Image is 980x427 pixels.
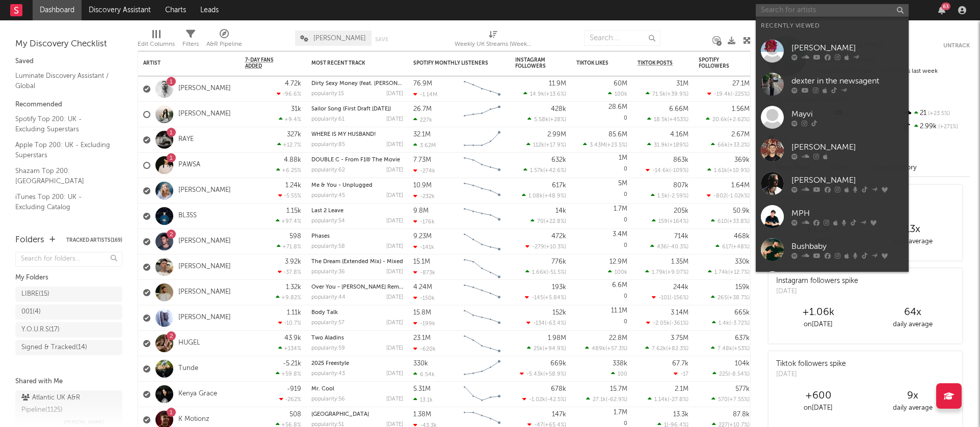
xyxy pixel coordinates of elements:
div: 863k [673,157,688,163]
div: A&R Pipeline [206,25,242,55]
div: -96.6 % [277,91,301,97]
div: [DATE] [386,142,403,148]
div: 327k [287,131,301,138]
span: 1.74k [714,270,728,275]
a: Last 2 Leave [311,208,343,214]
div: ( ) [652,294,688,301]
span: 159 [658,219,668,224]
div: 617k [552,182,566,189]
div: 4.16M [670,131,688,138]
span: 100k [615,270,627,275]
div: 244k [673,284,688,291]
span: [PERSON_NAME] [313,35,366,42]
div: Signed & Tracked ( 14 ) [21,341,87,354]
svg: Chart title [459,204,505,229]
span: -19.4k [714,92,731,97]
a: PAWSA [178,161,200,169]
svg: Chart title [459,280,505,305]
div: 1.24k [285,182,301,189]
span: -1.02k % [728,193,748,199]
a: [PERSON_NAME] [756,134,909,167]
div: +6.25 % [276,167,301,174]
div: 28.6M [608,104,627,110]
div: 428k [551,106,566,112]
div: [PERSON_NAME] [791,42,904,54]
div: ( ) [531,218,566,224]
a: Bushbaby [756,233,909,266]
div: popularity: 58 [311,244,345,249]
span: 18.5k [654,117,668,123]
div: popularity: 54 [311,218,345,224]
div: A&R Pipeline [206,38,242,50]
span: 617 [722,244,731,250]
a: DOUBLE C - From F1® The Movie [311,157,400,163]
span: +2.62 % [729,117,748,123]
svg: Chart title [459,102,505,127]
span: +12.7 % [730,270,748,275]
div: ( ) [647,116,688,123]
div: ( ) [523,167,566,174]
a: Mr. Cool [311,386,334,392]
div: 1.56M [732,106,750,112]
div: ( ) [706,116,750,123]
div: LIBRE ( 15 ) [21,288,49,300]
div: Instagram followers spike [776,276,858,287]
a: [PERSON_NAME] [178,288,231,297]
span: 1.5k [657,193,668,199]
div: ( ) [651,192,688,199]
div: ( ) [645,269,688,275]
a: K Motionz [178,415,209,424]
span: +28 % [550,117,565,123]
div: 27.1M [732,80,750,87]
div: 12.9M [610,259,627,265]
div: 76.9M [413,80,432,87]
span: +39.9 % [667,92,687,97]
div: 5M [618,180,627,187]
div: popularity: 62 [311,167,345,173]
span: +22.8 % [545,219,565,224]
div: +9.82 % [276,294,301,301]
div: 21 [902,107,970,120]
div: [PERSON_NAME] [791,174,904,186]
a: WHERE IS MY HUSBAND! [311,132,376,137]
a: Apple Top 200: UK - Excluding Superstars [15,139,112,160]
div: 0 [576,229,627,254]
a: Kenya Grace [178,390,217,398]
div: 205k [674,208,688,214]
div: [DATE] [386,218,403,224]
a: Two Aladins [311,335,344,341]
span: 31.9k [654,143,668,148]
span: -14.6k [652,168,669,174]
svg: Chart title [459,254,505,280]
div: 6.6M [612,282,627,289]
span: 71.5k [652,92,666,97]
a: SHUFFA [756,266,909,299]
div: 468k [734,233,750,240]
div: 0 [576,178,627,203]
span: 1.57k [530,168,543,174]
span: 112k [533,143,544,148]
a: LIBRE(15) [15,287,122,302]
div: ( ) [707,91,750,97]
div: popularity: 15 [311,91,344,97]
a: 2025 Freestyle [311,361,349,366]
span: 100k [615,92,627,97]
span: +453 % [669,117,687,123]
span: -109 % [671,168,687,174]
div: 0 [576,102,627,127]
div: 60M [614,80,627,87]
div: 330k [735,259,750,265]
div: ( ) [707,192,750,199]
span: 3.43M [590,143,605,148]
div: 1.7M [614,206,627,212]
a: HUGEL [178,339,200,348]
div: 1.15k [286,208,301,214]
input: Search... [584,31,660,46]
div: [DATE] [386,167,403,173]
div: 10.9M [413,182,432,189]
div: 2.67M [731,131,750,138]
div: ( ) [707,167,750,174]
span: 66k [718,143,728,148]
div: WHERE IS MY HUSBAND! [311,132,403,137]
div: Sailor Song (First Draft 4.29.24) [311,106,403,112]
